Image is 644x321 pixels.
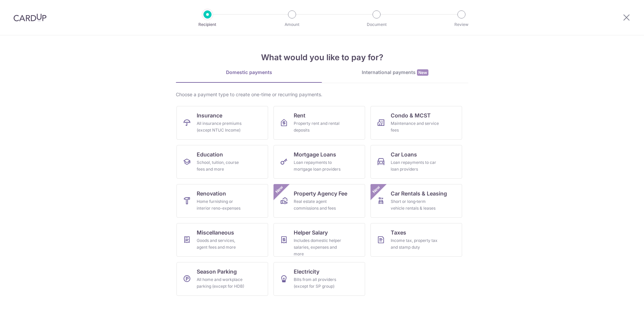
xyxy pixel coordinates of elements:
[176,69,322,76] div: Domestic payments
[294,228,328,237] span: Helper Salary
[13,13,46,22] img: CardUp
[294,198,342,212] div: Real estate agent commissions and fees
[294,150,336,158] span: Mortgage Loans
[273,145,365,179] a: Mortgage LoansLoan repayments to mortgage loan providers
[197,276,245,290] div: All home and workplace parking (except for HDB)
[294,267,319,276] span: Electricity
[391,189,447,198] span: Car Rentals & Leasing
[294,111,305,119] span: Rent
[417,69,428,76] span: New
[197,120,245,134] div: All insurance premiums (except NTUC Income)
[274,184,285,195] span: New
[371,184,462,218] a: Car Rentals & LeasingShort or long‑term vehicle rentals & leasesNew
[371,145,462,179] a: Car LoansLoan repayments to car loan providers
[176,262,268,296] a: Season ParkingAll home and workplace parking (except for HDB)
[352,21,401,28] p: Document
[322,69,468,76] div: International payments
[294,189,347,198] span: Property Agency Fee
[371,184,382,195] span: New
[176,106,268,140] a: InsuranceAll insurance premiums (except NTUC Income)
[273,106,365,140] a: RentProperty rent and rental deposits
[391,159,439,173] div: Loan repayments to car loan providers
[197,237,245,251] div: Goods and services, agent fees and more
[197,111,222,119] span: Insurance
[391,198,439,212] div: Short or long‑term vehicle rentals & leases
[391,237,439,251] div: Income tax, property tax and stamp duty
[197,189,226,198] span: Renovation
[273,184,365,218] a: Property Agency FeeReal estate agent commissions and feesNew
[183,21,232,28] p: Recipient
[294,120,342,134] div: Property rent and rental deposits
[197,267,237,276] span: Season Parking
[294,237,342,257] div: Includes domestic helper salaries, expenses and more
[391,228,406,237] span: Taxes
[371,106,462,140] a: Condo & MCSTMaintenance and service fees
[371,223,462,257] a: TaxesIncome tax, property tax and stamp duty
[197,198,245,212] div: Home furnishing or interior reno-expenses
[294,159,342,173] div: Loan repayments to mortgage loan providers
[176,223,268,257] a: MiscellaneousGoods and services, agent fees and more
[391,111,431,119] span: Condo & MCST
[437,21,486,28] p: Review
[294,276,342,290] div: Bills from all providers (except for SP group)
[176,51,468,64] h4: What would you like to pay for?
[176,91,468,98] div: Choose a payment type to create one-time or recurring payments.
[267,21,317,28] p: Amount
[391,120,439,134] div: Maintenance and service fees
[176,184,268,218] a: RenovationHome furnishing or interior reno-expenses
[197,228,234,237] span: Miscellaneous
[197,150,223,158] span: Education
[273,223,365,257] a: Helper SalaryIncludes domestic helper salaries, expenses and more
[176,145,268,179] a: EducationSchool, tuition, course fees and more
[391,150,417,158] span: Car Loans
[273,262,365,296] a: ElectricityBills from all providers (except for SP group)
[197,159,245,173] div: School, tuition, course fees and more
